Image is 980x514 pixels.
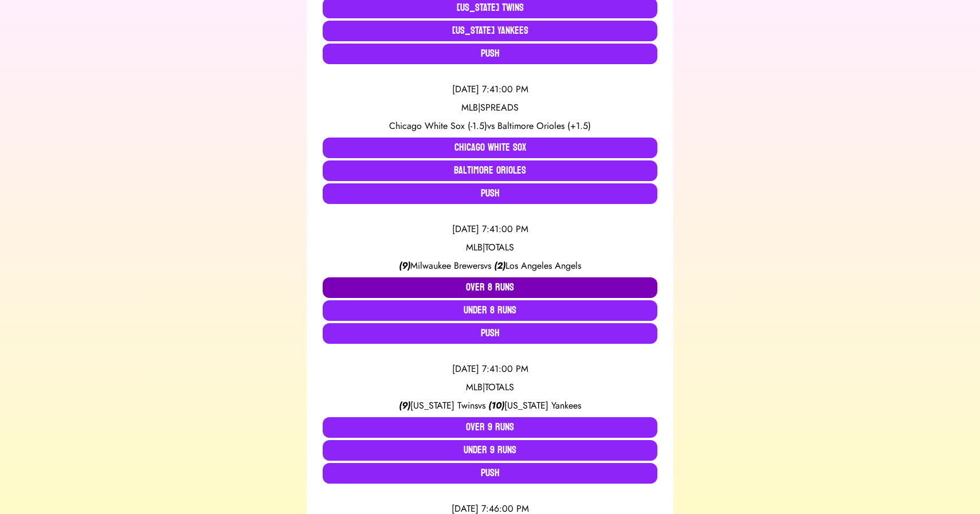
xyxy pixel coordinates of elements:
div: MLB | TOTALS [323,241,657,254]
span: ( 10 ) [488,399,504,412]
button: Over 8 Runs [323,277,657,298]
div: MLB | TOTALS [323,380,657,394]
div: MLB | SPREADS [323,101,657,115]
button: Push [323,183,657,204]
button: Chicago White Sox [323,138,657,158]
span: Milwaukee Brewers [410,259,484,272]
span: Baltimore Orioles (+1.5) [497,119,591,132]
span: Los Angeles Angels [505,259,581,272]
div: vs [323,259,657,273]
span: [US_STATE] Yankees [504,399,581,412]
span: Chicago White Sox (-1.5) [389,119,487,132]
button: Baltimore Orioles [323,160,657,181]
div: [DATE] 7:41:00 PM [323,362,657,376]
span: [US_STATE] Twins [410,399,478,412]
button: [US_STATE] Yankees [323,21,657,41]
button: Under 9 Runs [323,440,657,461]
button: Push [323,463,657,484]
div: vs [323,119,657,133]
span: ( 2 ) [494,259,505,272]
button: Push [323,323,657,344]
button: Push [323,44,657,64]
div: [DATE] 7:41:00 PM [323,83,657,96]
div: [DATE] 7:41:00 PM [323,222,657,236]
span: ( 9 ) [399,259,410,272]
div: vs [323,399,657,413]
button: Over 9 Runs [323,417,657,438]
span: ( 9 ) [399,399,410,412]
button: Under 8 Runs [323,300,657,321]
